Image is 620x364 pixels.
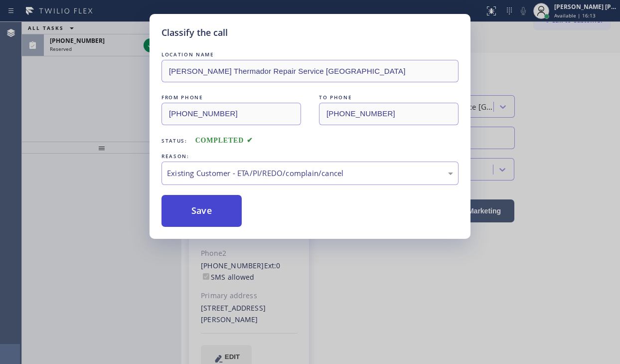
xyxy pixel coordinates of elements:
[161,195,242,227] button: Save
[161,92,301,103] div: FROM PHONE
[161,103,301,125] input: From phone
[167,168,453,179] div: Existing Customer - ETA/PI/REDO/complain/cancel
[161,49,459,60] div: LOCATION NAME
[161,137,187,144] span: Status:
[195,137,253,144] span: COMPLETED
[319,92,459,103] div: TO PHONE
[161,26,228,39] h5: Classify the call
[319,103,459,125] input: To phone
[161,151,459,162] div: REASON:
